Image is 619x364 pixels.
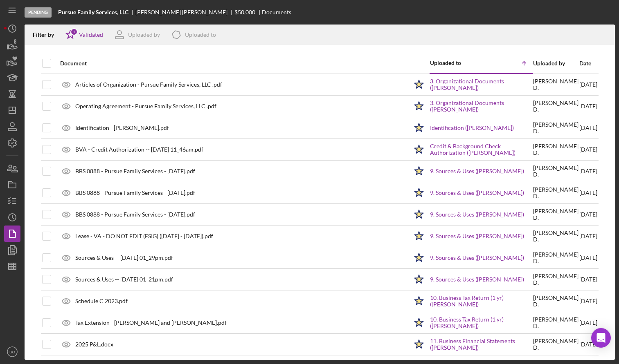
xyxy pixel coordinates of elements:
[75,255,173,261] div: Sources & Uses -- [DATE] 01_29pm.pdf
[579,248,597,268] div: [DATE]
[579,291,597,311] div: [DATE]
[33,31,60,38] div: Filter by
[533,78,578,91] div: [PERSON_NAME] D .
[579,334,597,355] div: [DATE]
[591,328,611,348] div: Open Intercom Messenger
[579,183,597,203] div: [DATE]
[75,81,222,88] div: Articles of Organization - Pursue Family Services, LLC .pdf
[430,211,524,218] a: 9. Sources & Uses ([PERSON_NAME])
[579,204,597,225] div: [DATE]
[579,313,597,333] div: [DATE]
[75,146,203,153] div: BVA - Credit Authorization -- [DATE] 11_46am.pdf
[25,7,52,18] div: Pending
[430,276,524,283] a: 9. Sources & Uses ([PERSON_NAME])
[579,226,597,246] div: [DATE]
[9,350,15,354] text: BO
[430,125,514,131] a: Identification ([PERSON_NAME])
[430,233,524,239] a: 9. Sources & Uses ([PERSON_NAME])
[579,161,597,181] div: [DATE]
[75,125,169,131] div: Identification - [PERSON_NAME].pdf
[234,9,255,16] div: $50,000
[533,230,578,243] div: [PERSON_NAME] D .
[128,31,160,38] div: Uploaded by
[75,319,227,326] div: Tax Extension - [PERSON_NAME] and [PERSON_NAME].pdf
[430,338,532,351] a: 11. Business Financial Statements ([PERSON_NAME])
[75,276,173,283] div: Sources & Uses -- [DATE] 01_21pm.pdf
[430,78,532,91] a: 3. Organizational Documents ([PERSON_NAME])
[430,100,532,113] a: 3. Organizational Documents ([PERSON_NAME])
[75,298,128,304] div: Schedule C 2023.pdf
[262,9,291,16] div: Documents
[579,269,597,290] div: [DATE]
[430,190,524,196] a: 9. Sources & Uses ([PERSON_NAME])
[533,338,578,351] div: [PERSON_NAME] D .
[60,60,408,67] div: Document
[70,28,78,36] div: 1
[430,295,532,308] a: 10. Business Tax Return (1 yr) ([PERSON_NAME])
[579,139,597,160] div: [DATE]
[533,295,578,308] div: [PERSON_NAME] D .
[75,341,113,348] div: 2025 P&L.docx
[135,9,234,16] div: [PERSON_NAME] [PERSON_NAME]
[58,9,128,16] b: Pursue Family Services, LLC
[79,31,103,38] div: Validated
[185,31,216,38] div: Uploaded to
[75,168,195,174] div: BBS 0888 - Pursue Family Services - [DATE].pdf
[75,190,195,196] div: BBS 0888 - Pursue Family Services - [DATE].pdf
[579,96,597,116] div: [DATE]
[75,233,213,239] div: Lease - VA - DO NOT EDIT (ESIG) ([DATE] - [DATE]).pdf
[430,60,481,66] div: Uploaded to
[430,255,524,261] a: 9. Sources & Uses ([PERSON_NAME])
[533,208,578,221] div: [PERSON_NAME] D .
[533,121,578,134] div: [PERSON_NAME] D .
[430,143,532,156] a: Credit & Background Check Authorization ([PERSON_NAME])
[533,100,578,113] div: [PERSON_NAME] D .
[430,168,524,174] a: 9. Sources & Uses ([PERSON_NAME])
[579,74,597,95] div: [DATE]
[430,316,532,329] a: 10. Business Tax Return (1 yr) ([PERSON_NAME])
[579,60,597,67] div: Date
[75,103,216,109] div: Operating Agreement - Pursue Family Services, LLC .pdf
[533,143,578,156] div: [PERSON_NAME] D .
[533,186,578,199] div: [PERSON_NAME] D .
[579,118,597,138] div: [DATE]
[75,211,195,218] div: BBS 0888 - Pursue Family Services - [DATE].pdf
[533,60,578,67] div: Uploaded by
[533,251,578,264] div: [PERSON_NAME] D .
[533,316,578,329] div: [PERSON_NAME] D .
[533,273,578,286] div: [PERSON_NAME] D .
[533,165,578,178] div: [PERSON_NAME] D .
[4,344,20,360] button: BO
